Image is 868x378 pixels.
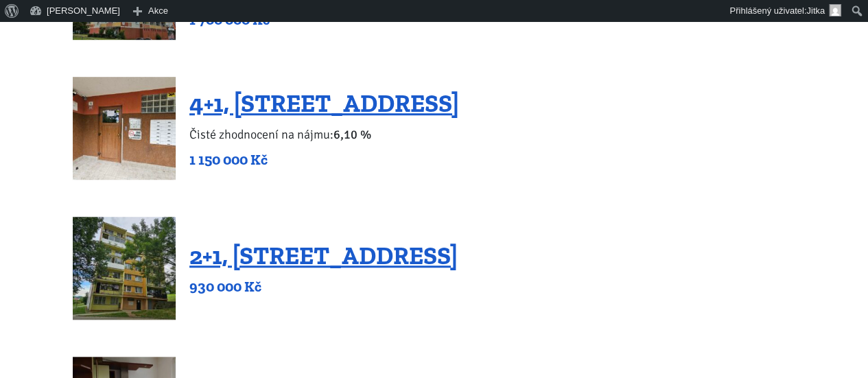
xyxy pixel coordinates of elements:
a: 4+1, [STREET_ADDRESS] [189,88,459,118]
p: Čisté zhodnocení na nájmu: [189,125,459,144]
a: 2+1, [STREET_ADDRESS] [189,241,458,270]
span: Jitka [806,5,825,16]
p: 930 000 Kč [189,277,458,296]
b: 6,10 % [333,127,371,142]
p: 1 150 000 Kč [189,150,459,169]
